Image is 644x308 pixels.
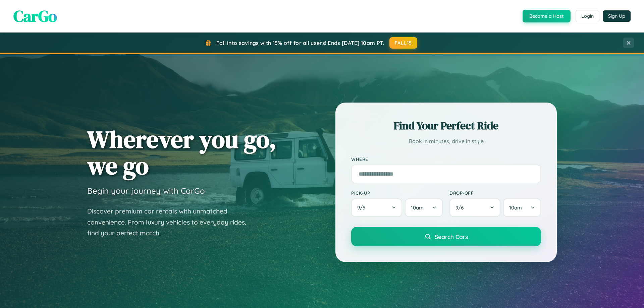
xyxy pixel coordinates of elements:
[216,40,384,46] span: Fall into savings with 15% off for all users! Ends [DATE] 10am PT.
[455,204,467,211] span: 9 / 6
[351,156,541,162] label: Where
[351,136,541,146] p: Book in minutes, drive in style
[13,5,57,27] span: CarGo
[449,198,500,217] button: 9/6
[523,10,571,22] button: Become a Host
[503,198,541,217] button: 10am
[389,37,418,49] button: FALL15
[509,204,522,211] span: 10am
[435,233,468,240] span: Search Cars
[351,198,402,217] button: 9/5
[405,198,443,217] button: 10am
[87,186,205,196] h3: Begin your journey with CarGo
[603,10,631,22] button: Sign Up
[449,190,541,196] label: Drop-off
[576,10,599,22] button: Login
[87,206,255,239] p: Discover premium car rentals with unmatched convenience. From luxury vehicles to everyday rides, ...
[351,227,541,246] button: Search Cars
[351,190,443,196] label: Pick-up
[411,204,424,211] span: 10am
[357,204,369,211] span: 9 / 5
[87,126,276,179] h1: Wherever you go, we go
[351,118,541,133] h2: Find Your Perfect Ride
